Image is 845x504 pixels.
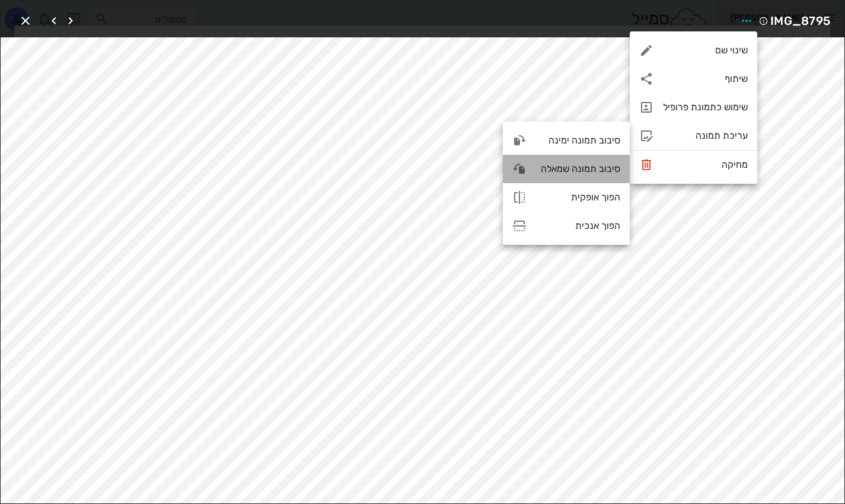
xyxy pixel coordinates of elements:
div: הפוך אנכית [536,220,620,231]
div: מחיקה [663,159,748,170]
div: עריכת תמונה [663,130,748,141]
div: שיתוף [630,65,757,93]
div: סיבוב תמונה ימינה [536,135,620,146]
div: שיתוף [663,73,748,84]
div: עריכת תמונה [630,122,757,150]
div: שינוי שם [663,44,748,56]
div: הפוך אופקית [536,192,620,203]
span: IMG_8795 [770,11,830,30]
div: שימוש כתמונת פרופיל [663,101,748,113]
div: סיבוב תמונה שמאלה [536,163,620,174]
